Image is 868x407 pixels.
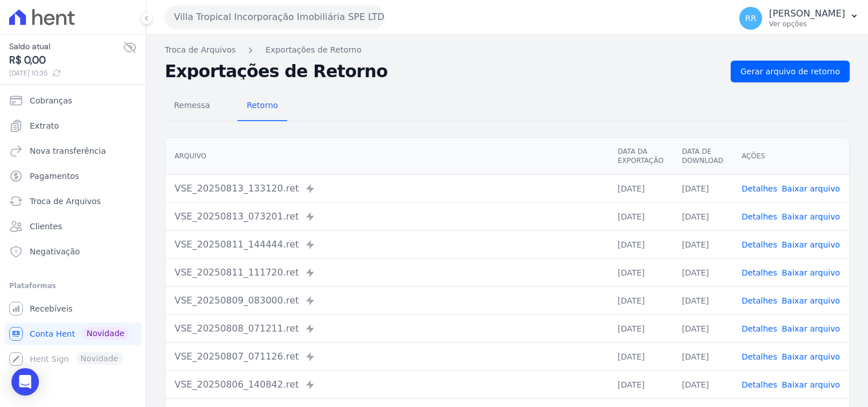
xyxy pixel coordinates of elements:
span: Nova transferência [30,145,106,157]
span: Retorno [240,94,285,117]
span: Conta Hent [30,328,75,340]
a: Detalhes [742,380,777,389]
th: Data da Exportação [608,138,672,175]
a: Troca de Arquivos [5,190,141,213]
div: VSE_20250813_133120.ret [175,182,599,195]
span: Remessa [167,94,217,117]
nav: Breadcrumb [165,44,850,56]
div: Plataformas [9,279,137,293]
td: [DATE] [673,286,732,314]
a: Gerar arquivo de retorno [731,61,850,82]
div: VSE_20250813_073201.ret [175,210,599,224]
span: Extrato [30,120,59,131]
a: Baixar arquivo [782,184,840,193]
span: [DATE] 10:35 [9,68,123,78]
a: Negativação [5,240,141,263]
div: VSE_20250807_071126.ret [175,350,599,364]
h2: Exportações de Retorno [165,63,722,79]
div: Open Intercom Messenger [11,368,39,396]
a: Remessa [165,91,219,121]
a: Baixar arquivo [782,324,840,333]
a: Baixar arquivo [782,268,840,277]
a: Detalhes [742,268,777,277]
span: Pagamentos [30,170,79,182]
span: Saldo atual [9,41,123,53]
a: Detalhes [742,324,777,333]
nav: Sidebar [9,89,137,370]
span: Recebíveis [30,303,73,314]
span: R$ 0,00 [9,53,123,68]
a: Recebíveis [5,297,141,320]
a: Detalhes [742,352,777,361]
a: Detalhes [742,212,777,221]
a: Extrato [5,114,141,137]
span: Gerar arquivo de retorno [740,66,840,77]
div: VSE_20250808_071211.ret [175,322,599,336]
a: Conta Hent Novidade [5,322,141,345]
p: Ver opções [769,19,845,29]
td: [DATE] [608,202,672,230]
a: Baixar arquivo [782,240,840,249]
td: [DATE] [673,314,732,342]
div: VSE_20250811_111720.ret [175,266,599,280]
div: VSE_20250811_144444.ret [175,238,599,252]
td: [DATE] [673,202,732,230]
span: Negativação [30,246,80,257]
th: Ações [732,138,849,175]
a: Troca de Arquivos [165,44,236,56]
a: Retorno [237,91,287,121]
td: [DATE] [608,314,672,342]
td: [DATE] [608,286,672,314]
td: [DATE] [673,342,732,370]
button: Villa Tropical Incorporação Imobiliária SPE LTDA [165,6,385,29]
th: Data de Download [673,138,732,175]
div: VSE_20250806_140842.ret [175,378,599,392]
a: Detalhes [742,296,777,305]
td: [DATE] [608,230,672,258]
button: RR [PERSON_NAME] Ver opções [730,2,868,34]
td: [DATE] [673,370,732,398]
span: Novidade [82,327,129,340]
a: Baixar arquivo [782,296,840,305]
td: [DATE] [673,258,732,286]
td: [DATE] [608,342,672,370]
span: RR [745,14,756,22]
th: Arquivo [165,138,608,175]
a: Baixar arquivo [782,380,840,389]
p: [PERSON_NAME] [769,8,845,19]
span: Clientes [30,221,62,232]
a: Baixar arquivo [782,352,840,361]
td: [DATE] [673,174,732,202]
a: Baixar arquivo [782,212,840,221]
a: Cobranças [5,89,141,112]
a: Exportações de Retorno [265,44,362,56]
div: VSE_20250809_083000.ret [175,294,599,308]
td: [DATE] [608,370,672,398]
span: Troca de Arquivos [30,195,101,207]
a: Clientes [5,215,141,238]
td: [DATE] [608,174,672,202]
a: Pagamentos [5,165,141,187]
td: [DATE] [608,258,672,286]
a: Detalhes [742,240,777,249]
a: Nova transferência [5,139,141,162]
span: Cobranças [30,95,72,106]
td: [DATE] [673,230,732,258]
a: Detalhes [742,184,777,193]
